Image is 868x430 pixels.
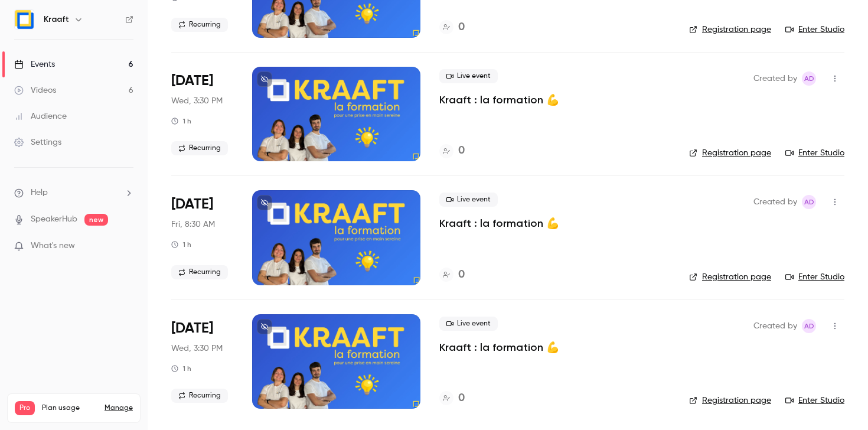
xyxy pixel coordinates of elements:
span: Live event [439,317,498,331]
a: 0 [439,267,465,283]
span: Created by [753,319,797,333]
iframe: Noticeable Trigger [119,241,133,252]
span: Pro [15,401,35,415]
img: Kraaft [15,10,34,29]
span: Alice de Guyenro [802,71,816,86]
div: Events [14,58,55,70]
a: 0 [439,143,465,159]
li: help-dropdown-opener [14,187,133,199]
a: Registration page [689,147,771,159]
span: Wed, 3:30 PM [171,343,223,354]
div: Nov 21 Fri, 8:30 AM (Europe/Paris) [171,190,233,285]
h4: 0 [458,19,465,35]
a: Enter Studio [785,147,844,159]
span: Fri, 8:30 AM [171,219,215,230]
span: Help [31,187,48,199]
span: Ad [804,195,814,209]
a: Enter Studio [785,395,844,406]
span: Recurring [171,265,228,279]
span: What's new [31,240,75,252]
a: Enter Studio [785,271,844,283]
div: 1 h [171,116,191,126]
span: Created by [753,195,797,209]
a: 0 [439,19,465,35]
span: Alice de Guyenro [802,195,816,209]
div: Nov 5 Wed, 3:30 PM (Europe/Paris) [171,67,233,161]
span: [DATE] [171,319,213,338]
a: Registration page [689,24,771,35]
span: Ad [804,319,814,333]
a: Kraaft : la formation 💪 [439,216,559,230]
a: SpeakerHub [31,213,77,226]
span: Created by [753,71,797,86]
a: Enter Studio [785,24,844,35]
a: Kraaft : la formation 💪 [439,340,559,354]
a: Registration page [689,271,771,283]
a: Registration page [689,395,771,406]
div: Settings [14,136,61,148]
div: 1 h [171,240,191,249]
h4: 0 [458,267,465,283]
div: Dec 3 Wed, 3:30 PM (Europe/Paris) [171,314,233,409]
a: Manage [105,403,133,413]
span: Live event [439,69,498,83]
a: 0 [439,390,465,406]
span: Plan usage [42,403,97,413]
a: Kraaft : la formation 💪 [439,93,559,107]
h4: 0 [458,143,465,159]
h6: Kraaft [44,14,69,25]
h4: 0 [458,390,465,406]
span: Live event [439,193,498,207]
span: Recurring [171,389,228,403]
span: Ad [804,71,814,86]
span: [DATE] [171,195,213,214]
span: Recurring [171,18,228,32]
span: Alice de Guyenro [802,319,816,333]
div: Audience [14,110,67,122]
span: [DATE] [171,71,213,90]
div: 1 h [171,364,191,373]
span: Wed, 3:30 PM [171,95,223,107]
span: Recurring [171,141,228,155]
div: Videos [14,84,56,96]
span: new [84,214,108,226]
